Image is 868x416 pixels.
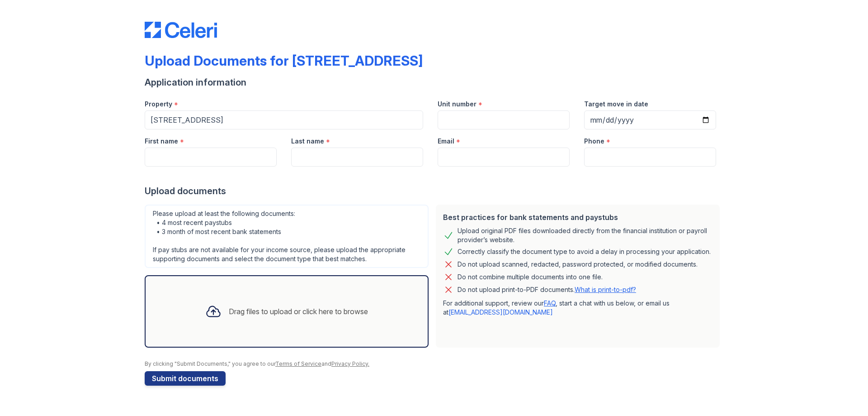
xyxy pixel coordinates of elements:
div: Do not combine multiple documents into one file. [458,272,603,282]
a: FAQ [544,299,556,307]
label: Property [145,100,172,109]
label: Email [438,137,454,146]
label: First name [145,137,178,146]
a: What is print-to-pdf? [575,286,636,293]
label: Phone [584,137,604,146]
p: Do not upload print-to-PDF documents. [458,285,636,294]
label: Last name [291,137,324,146]
div: Upload Documents for [STREET_ADDRESS] [145,53,423,69]
div: Please upload at least the following documents: • 4 most recent paystubs • 3 month of most recent... [145,205,429,268]
a: Terms of Service [275,360,321,367]
div: Best practices for bank statements and paystubs [443,212,712,223]
label: Target move in date [584,100,648,109]
img: CE_Logo_Blue-a8612792a0a2168367f1c8372b55b34899dd931a85d93a1a3d3e32e68fde9ad4.png [145,22,217,38]
a: Privacy Policy. [331,360,369,367]
p: For additional support, review our , start a chat with us below, or email us at [443,299,712,317]
div: Upload documents [145,185,723,197]
div: Correctly classify the document type to avoid a delay in processing your application. [458,246,711,257]
div: Application information [145,76,723,89]
div: By clicking "Submit Documents," you agree to our and [145,360,723,368]
button: Submit documents [145,371,226,386]
div: Drag files to upload or click here to browse [229,306,368,317]
div: Do not upload scanned, redacted, password protected, or modified documents. [458,259,698,270]
a: [EMAIL_ADDRESS][DOMAIN_NAME] [448,308,553,316]
div: Upload original PDF files downloaded directly from the financial institution or payroll provider’... [458,226,712,244]
label: Unit number [438,100,476,109]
